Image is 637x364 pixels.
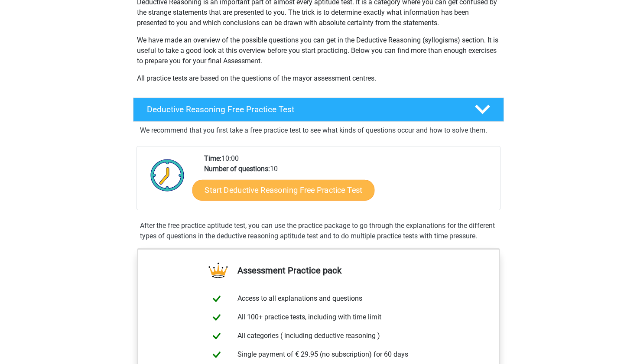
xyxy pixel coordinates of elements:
a: Deductive Reasoning Free Practice Test [130,97,507,122]
b: Number of questions: [204,165,270,173]
h4: Deductive Reasoning Free Practice Test [147,104,461,114]
p: All practice tests are based on the questions of the mayor assessment centres. [137,73,500,84]
p: We have made an overview of the possible questions you can get in the Deductive Reasoning (syllog... [137,35,500,66]
img: Clock [146,153,189,197]
div: After the free practice aptitude test, you can use the practice package to go through the explana... [136,221,500,241]
p: We recommend that you first take a free practice test to see what kinds of questions occur and ho... [140,125,497,136]
a: Start Deductive Reasoning Free Practice Test [192,179,375,200]
b: Time: [204,154,221,162]
div: 10:00 10 [198,153,500,210]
